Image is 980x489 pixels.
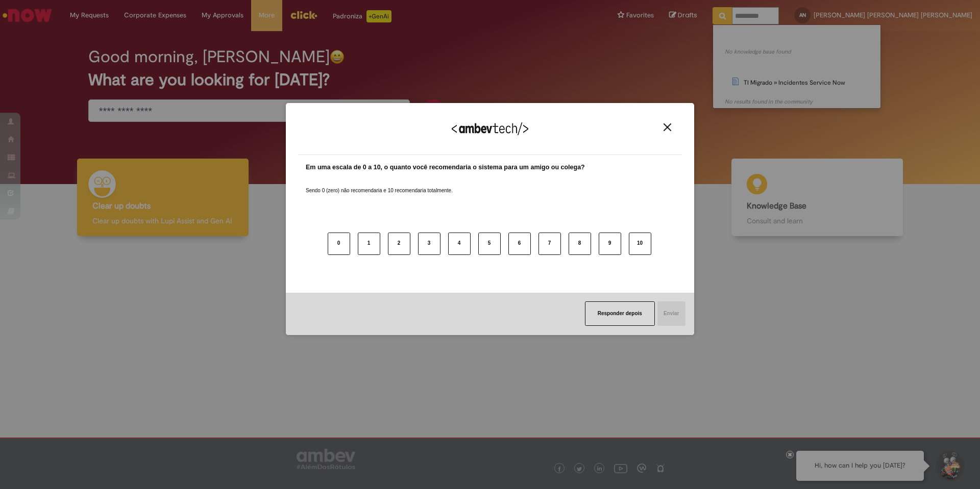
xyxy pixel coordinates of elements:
button: 10 [629,233,651,255]
label: Em uma escala de 0 a 10, o quanto você recomendaria o sistema para um amigo ou colega? [306,163,585,172]
label: Sendo 0 (zero) não recomendaria e 10 recomendaria totalmente. [306,175,453,194]
button: 1 [358,233,380,255]
button: 2 [388,233,410,255]
button: 9 [599,233,621,255]
button: 7 [538,233,561,255]
img: Close [664,123,671,131]
img: Logo Ambevtech [452,122,528,135]
button: 8 [569,233,591,255]
button: 3 [418,233,440,255]
button: Close [660,123,674,132]
button: 5 [478,233,501,255]
button: 0 [328,233,350,255]
button: 6 [508,233,531,255]
button: 4 [448,233,471,255]
button: Responder depois [585,301,655,326]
